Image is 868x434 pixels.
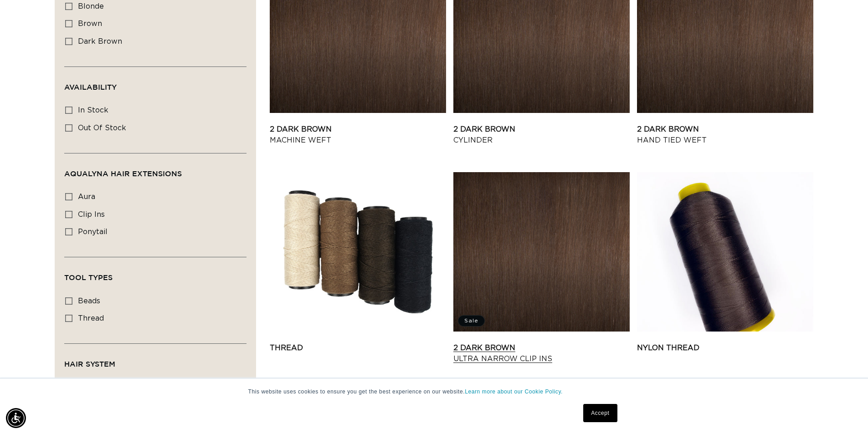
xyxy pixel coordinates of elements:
[6,408,26,428] div: Accessibility Menu
[64,360,115,368] span: Hair System
[453,124,630,146] a: 2 Dark Brown Cylinder
[270,342,446,353] a: Thread
[637,124,813,146] a: 2 Dark Brown Hand Tied Weft
[78,193,95,200] span: aura
[78,107,108,114] span: In stock
[78,38,122,45] span: Dark Brown
[78,124,126,132] span: Out of stock
[453,342,630,364] a: 2 Dark Brown Ultra Narrow Clip Ins
[637,342,813,353] a: Nylon Thread
[78,297,100,305] span: beads
[64,273,113,281] span: Tool Types
[64,67,247,100] summary: Availability (0 selected)
[78,211,105,218] span: clip ins
[465,388,563,395] a: Learn more about our Cookie Policy.
[64,169,182,178] span: AquaLyna Hair Extensions
[78,20,102,27] span: Brown
[822,390,868,434] iframe: Chat Widget
[64,83,117,91] span: Availability
[78,3,104,10] span: Blonde
[64,344,247,377] summary: Hair System (0 selected)
[583,404,617,422] a: Accept
[270,124,446,146] a: 2 Dark Brown Machine Weft
[78,315,104,322] span: thread
[78,228,108,235] span: ponytail
[248,388,620,396] p: This website uses cookies to ensure you get the best experience on our website.
[64,257,247,290] summary: Tool Types (0 selected)
[64,153,247,186] summary: AquaLyna Hair Extensions (0 selected)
